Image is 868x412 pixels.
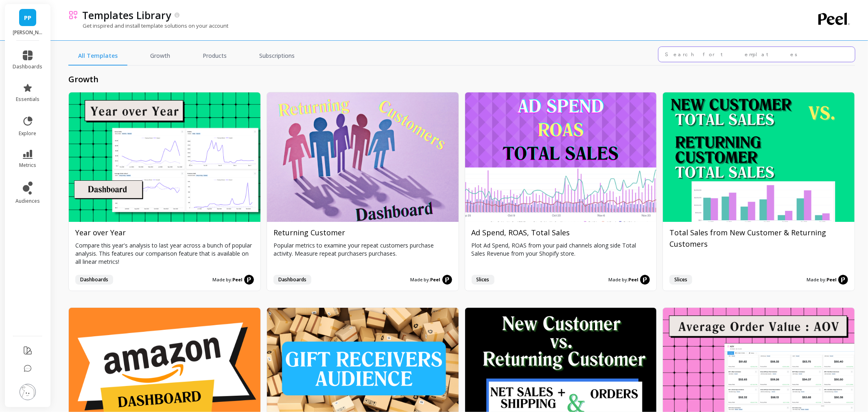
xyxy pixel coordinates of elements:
span: essentials [16,96,39,103]
span: explore [19,130,37,137]
span: metrics [19,162,36,169]
img: header icon [68,10,78,20]
span: dashboards [13,64,43,70]
p: Templates Library [82,8,171,22]
input: Search for templates [658,47,855,62]
span: audiences [15,198,40,204]
img: profile picture [20,384,36,400]
a: All Templates [68,47,127,66]
h2: growth [68,74,855,85]
a: Growth [140,47,180,66]
nav: Tabs [68,47,304,66]
a: Subscriptions [249,47,304,66]
p: Get inspired and install template solutions on your account [68,22,228,29]
p: Porter Road - porterroad.myshopify.com [13,29,43,36]
span: PP [24,13,31,22]
a: Products [193,47,236,66]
